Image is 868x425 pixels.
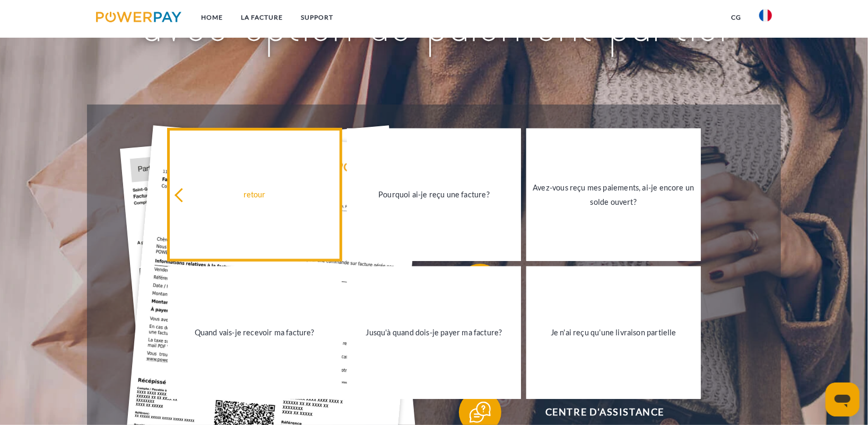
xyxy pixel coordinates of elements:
div: Pourquoi ai-je reçu une facture? [353,187,515,202]
div: Avez-vous reçu mes paiements, ai-je encore un solde ouvert? [533,180,694,209]
a: Support [292,8,343,27]
div: Je n'ai reçu qu'une livraison partielle [533,325,694,340]
iframe: Bouton de lancement de la fenêtre de messagerie [826,383,860,417]
img: logo-powerpay.svg [96,12,181,22]
a: Home [193,8,232,27]
a: Avez-vous reçu mes paiements, ai-je encore un solde ouvert? [526,128,700,261]
img: fr [759,9,772,22]
div: Quand vais-je recevoir ma facture? [174,325,335,340]
div: retour [174,187,335,202]
div: Jusqu'à quand dois-je payer ma facture? [353,325,515,340]
a: LA FACTURE [232,8,292,27]
a: CG [722,8,750,27]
